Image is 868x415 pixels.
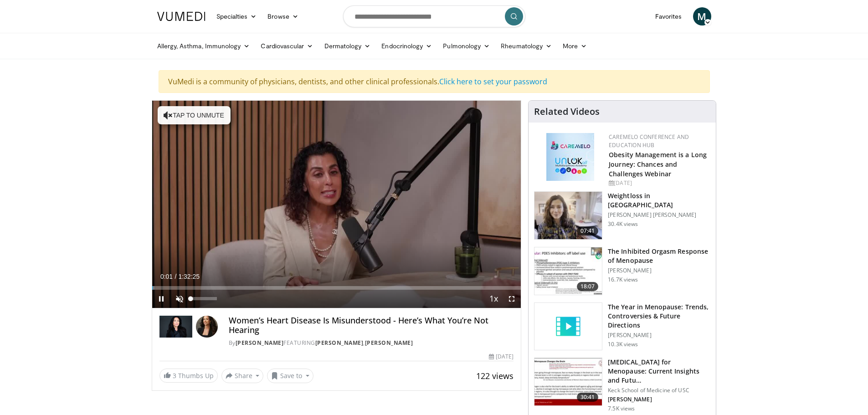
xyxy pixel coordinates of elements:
span: / [175,273,177,280]
a: Browse [262,7,304,26]
span: 0:01 [160,273,173,280]
img: Dr. Gabrielle Lyon [159,316,192,338]
div: Volume Level [191,297,217,300]
a: 18:07 The Inhibited Orgasm Response of Menopause [PERSON_NAME] 16.7K views [534,247,710,295]
a: Favorites [650,7,688,26]
span: 07:41 [577,226,599,236]
h3: The Inhibited Orgasm Response of Menopause [608,247,710,265]
input: Search topics, interventions [343,5,525,27]
img: video_placeholder_short.svg [534,303,602,350]
a: Pulmonology [437,37,495,55]
a: Click here to set your password [439,77,547,87]
a: Rheumatology [495,37,557,55]
p: [PERSON_NAME] [608,396,710,403]
img: 283c0f17-5e2d-42ba-a87c-168d447cdba4.150x105_q85_crop-smart_upscale.jpg [534,247,602,295]
a: Endocrinology [376,37,437,55]
div: [DATE] [489,353,514,361]
a: Obesity Management is a Long Journey: Chances and Challenges Webinar [609,150,707,178]
p: 10.3K views [608,341,638,348]
img: 45df64a9-a6de-482c-8a90-ada250f7980c.png.150x105_q85_autocrop_double_scale_upscale_version-0.2.jpg [546,133,594,181]
p: 16.7K views [608,276,638,283]
span: 1:32:25 [178,273,200,280]
h4: Related Videos [534,106,600,117]
div: By FEATURING , [229,339,514,347]
p: [PERSON_NAME] [PERSON_NAME] [608,211,710,219]
button: Share [221,369,264,383]
a: 07:41 Weightloss in [GEOGRAPHIC_DATA] [PERSON_NAME] [PERSON_NAME] 30.4K views [534,191,710,240]
a: More [557,37,592,55]
div: [DATE] [609,179,709,187]
button: Save to [267,369,313,383]
a: Specialties [211,7,262,26]
img: 47271b8a-94f4-49c8-b914-2a3d3af03a9e.150x105_q85_crop-smart_upscale.jpg [534,358,602,405]
p: 7.5K views [608,405,635,412]
button: Pause [152,290,170,308]
a: Cardiovascular [255,37,318,55]
h3: The Year in Menopause: Trends, Controversies & Future Directions [608,302,710,330]
button: Fullscreen [503,290,521,308]
a: [PERSON_NAME] [236,339,284,347]
a: Dermatology [319,37,376,55]
button: Tap to unmute [158,106,231,124]
a: [PERSON_NAME] [365,339,413,347]
span: 18:07 [577,282,599,291]
div: Progress Bar [152,286,521,290]
img: VuMedi Logo [157,12,205,21]
h3: Weightloss in [GEOGRAPHIC_DATA] [608,191,710,210]
p: Keck School of Medicine of USC [608,387,710,394]
div: VuMedi is a community of physicians, dentists, and other clinical professionals. [159,70,710,93]
a: [PERSON_NAME] [315,339,364,347]
p: 30.4K views [608,220,638,228]
h3: [MEDICAL_DATA] for Menopause: Current Insights and Futu… [608,358,710,385]
button: Playback Rate [484,290,503,308]
p: [PERSON_NAME] [608,267,710,274]
a: 30:41 [MEDICAL_DATA] for Menopause: Current Insights and Futu… Keck School of Medicine of USC [PE... [534,358,710,412]
a: Allergy, Asthma, Immunology [152,37,256,55]
img: Avatar [196,316,218,338]
span: 122 views [476,370,514,381]
a: CaReMeLO Conference and Education Hub [609,133,689,149]
p: [PERSON_NAME] [608,332,710,339]
a: M [693,7,711,26]
video-js: Video Player [152,101,521,308]
span: 3 [173,371,176,380]
h4: Women’s Heart Disease Is Misunderstood - Here’s What You’re Not Hearing [229,316,514,335]
a: 3 Thumbs Up [159,369,218,383]
img: 9983fed1-7565-45be-8934-aef1103ce6e2.150x105_q85_crop-smart_upscale.jpg [534,192,602,239]
a: The Year in Menopause: Trends, Controversies & Future Directions [PERSON_NAME] 10.3K views [534,302,710,351]
span: 30:41 [577,393,599,402]
button: Unmute [170,290,189,308]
